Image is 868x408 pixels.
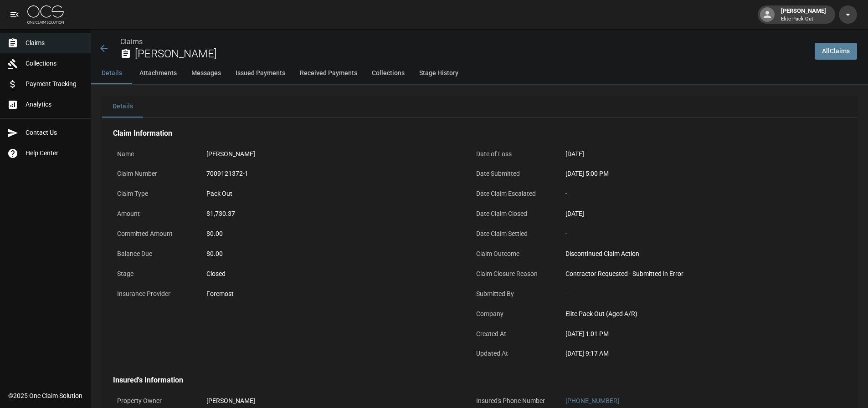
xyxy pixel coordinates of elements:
div: $0.00 [206,229,457,239]
button: Details [91,62,132,84]
div: - [565,229,816,239]
h4: Insured's Information [113,376,820,385]
button: Issued Payments [228,62,293,84]
p: Claim Type [113,185,195,203]
div: [PERSON_NAME] [206,396,457,406]
a: AllClaims [815,43,857,60]
h2: [PERSON_NAME] [135,47,807,61]
div: [PERSON_NAME] [777,6,830,23]
nav: breadcrumb [120,36,807,47]
p: Date Claim Escalated [472,185,554,203]
button: Collections [365,62,412,84]
p: Amount [113,205,195,223]
span: Contact Us [26,128,83,138]
span: Payment Tracking [26,79,83,89]
div: Elite Pack Out (Aged A/R) [565,309,816,319]
h4: Claim Information [113,129,820,138]
div: [DATE] 9:17 AM [565,349,816,358]
p: Balance Due [113,245,195,263]
p: Insurance Provider [113,285,195,303]
a: [PHONE_NUMBER] [565,397,619,404]
div: 7009121372-1 [206,169,457,178]
div: anchor tabs [91,62,868,84]
span: Claims [26,38,83,48]
button: Messages [184,62,228,84]
p: Name [113,145,195,163]
p: Submitted By [472,285,554,303]
a: Claims [120,37,143,46]
button: Attachments [132,62,184,84]
p: Claim Number [113,165,195,183]
div: details tabs [102,96,857,117]
div: - [565,289,816,299]
button: open drawer [5,5,24,24]
p: Claim Outcome [472,245,554,263]
button: Stage History [412,62,466,84]
div: - [565,189,816,199]
button: Received Payments [293,62,365,84]
span: Analytics [26,100,83,109]
img: ocs-logo-white-transparent.png [27,5,64,24]
p: Date Claim Closed [472,205,554,223]
div: Contractor Requested - Submitted in Error [565,269,816,279]
p: Date Claim Settled [472,225,554,243]
p: Claim Closure Reason [472,265,554,283]
p: Stage [113,265,195,283]
div: $0.00 [206,249,457,259]
div: Foremost [206,289,457,299]
div: [DATE] 1:01 PM [565,329,816,339]
div: [DATE] [565,149,816,159]
p: Elite Pack Out [781,15,826,23]
p: Committed Amount [113,225,195,243]
p: Date of Loss [472,145,554,163]
p: Updated At [472,345,554,362]
div: [DATE] 5:00 PM [565,169,816,178]
p: Date Submitted [472,165,554,183]
button: Details [102,96,143,117]
div: [DATE] [565,209,816,219]
div: Discontinued Claim Action [565,249,816,259]
div: [PERSON_NAME] [206,149,457,159]
span: Help Center [26,148,83,158]
div: Closed [206,269,457,279]
div: $1,730.37 [206,209,457,219]
div: © 2025 One Claim Solution [8,391,82,400]
span: Collections [26,59,83,68]
div: Pack Out [206,189,457,199]
p: Created At [472,325,554,343]
p: Company [472,305,554,323]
